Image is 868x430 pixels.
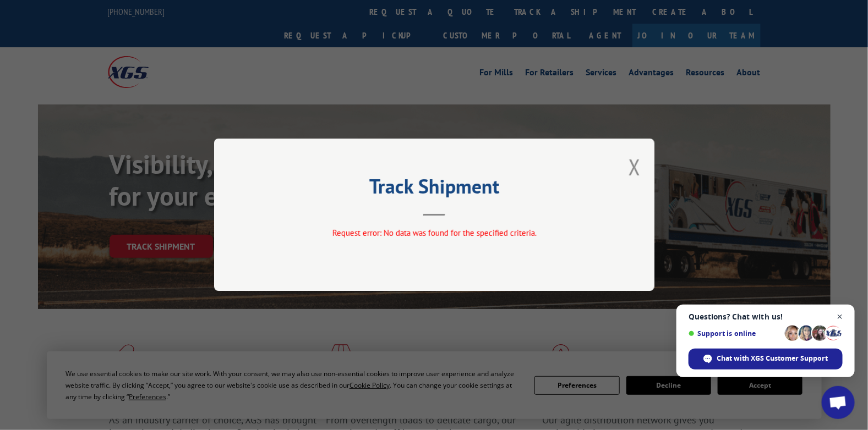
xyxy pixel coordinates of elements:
[629,152,641,181] button: Close modal
[269,179,599,200] h2: Track Shipment
[689,329,781,338] span: Support is online
[833,310,847,324] span: Close chat
[689,312,843,321] span: Questions? Chat with us!
[717,354,828,363] span: Chat with XGS Customer Support
[822,386,855,419] div: Open chat
[332,228,536,239] span: Request error: No data was found for the specified criteria.
[689,349,843,370] div: Chat with XGS Customer Support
